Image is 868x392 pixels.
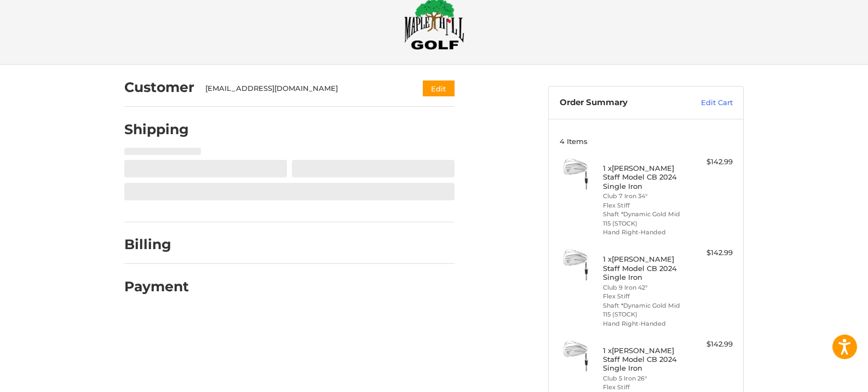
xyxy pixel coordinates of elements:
li: Shaft *Dynamic Gold Mid 115 (STOCK) [603,210,687,228]
h2: Customer [124,79,194,96]
iframe: Google Customer Reviews [778,362,868,392]
li: Flex Stiff [603,383,687,392]
div: $142.99 [689,157,733,168]
li: Club 7 Iron 34° [603,192,687,201]
h3: Order Summary [560,97,677,108]
li: Hand Right-Handed [603,228,687,237]
div: $142.99 [689,247,733,258]
li: Club 9 Iron 42° [603,283,687,292]
h4: 1 x [PERSON_NAME] Staff Model CB 2024 Single Iron [603,255,687,281]
button: Edit [423,80,455,96]
h2: Billing [124,236,188,253]
h3: 4 Items [560,137,733,146]
div: $142.99 [689,339,733,350]
li: Hand Right-Handed [603,319,687,328]
h4: 1 x [PERSON_NAME] Staff Model CB 2024 Single Iron [603,346,687,373]
a: Edit Cart [677,97,733,108]
li: Flex Stiff [603,292,687,301]
h2: Payment [124,278,189,295]
h2: Shipping [124,121,189,138]
div: [EMAIL_ADDRESS][DOMAIN_NAME] [205,83,402,94]
li: Shaft *Dynamic Gold Mid 115 (STOCK) [603,301,687,319]
li: Club 5 Iron 26° [603,374,687,383]
li: Flex Stiff [603,201,687,210]
h4: 1 x [PERSON_NAME] Staff Model CB 2024 Single Iron [603,164,687,191]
